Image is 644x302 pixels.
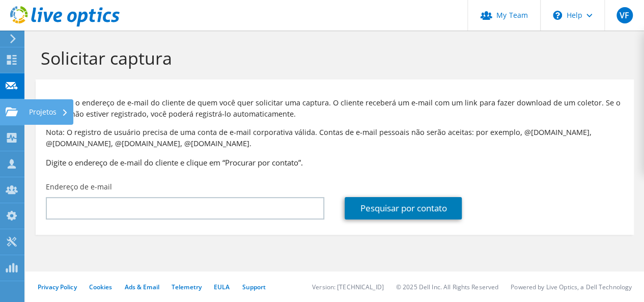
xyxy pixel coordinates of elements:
[172,283,202,291] a: Telemetry
[46,157,624,168] h3: Digite o endereço de e-mail do cliente e clique em “Procurar por contato”.
[617,7,633,23] span: VF
[242,283,266,291] a: Support
[125,283,159,291] a: Ads & Email
[214,283,230,291] a: EULA
[46,97,624,120] p: Forneça o endereço de e-mail do cliente de quem você quer solicitar uma captura. O cliente recebe...
[511,283,632,291] li: Powered by Live Optics, a Dell Technology
[24,99,73,125] div: Projetos
[553,11,562,20] svg: \n
[89,283,113,291] a: Cookies
[41,47,624,69] h1: Solicitar captura
[46,127,624,149] p: Nota: O registro de usuário precisa de uma conta de e-mail corporativa válida. Contas de e-mail p...
[396,283,498,291] li: © 2025 Dell Inc. All Rights Reserved
[46,182,112,192] label: Endereço de e-mail
[38,283,77,291] a: Privacy Policy
[312,283,384,291] li: Version: [TECHNICAL_ID]
[345,197,462,219] a: Pesquisar por contato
